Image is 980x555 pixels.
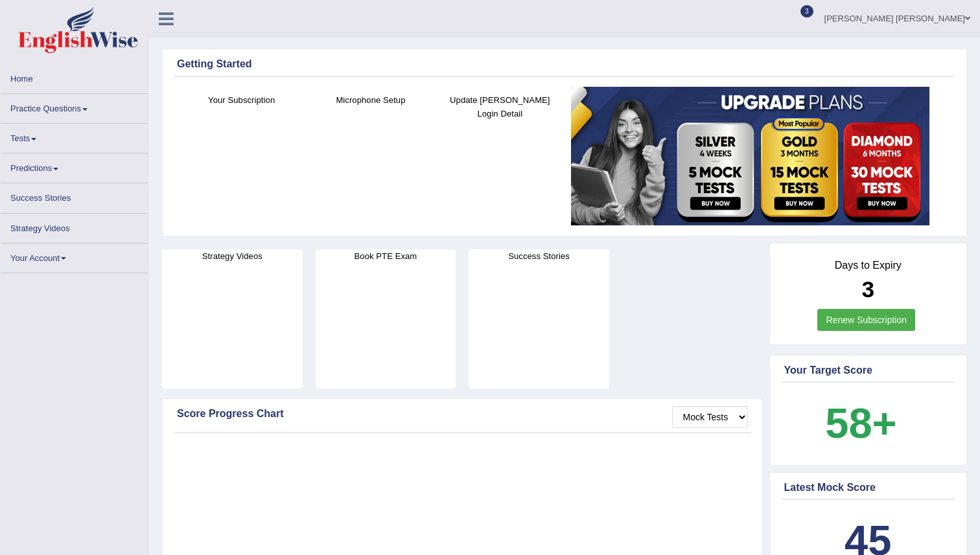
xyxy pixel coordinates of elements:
h4: Update [PERSON_NAME] Login Detail [442,93,558,120]
a: Success Stories [1,183,148,209]
h4: Book PTE Exam [316,249,456,263]
a: Your Account [1,244,148,269]
h4: Success Stories [469,249,609,263]
h4: Microphone Setup [312,93,428,107]
b: 3 [862,277,874,302]
a: Tests [1,124,148,149]
div: Latest Mock Score [784,480,953,495]
div: Your Target Score [784,363,953,378]
h4: Your Subscription [183,93,299,107]
div: Getting Started [177,56,952,72]
h4: Strategy Videos [162,249,303,263]
a: Strategy Videos [1,214,148,239]
h4: Days to Expiry [784,260,953,271]
a: Practice Questions [1,94,148,119]
span: 3 [800,5,813,17]
b: 58+ [825,400,896,447]
img: small5.jpg [571,87,929,225]
div: Score Progress Chart [177,406,748,422]
a: Home [1,64,148,89]
a: Renew Subscription [817,309,915,331]
a: Predictions [1,153,148,179]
